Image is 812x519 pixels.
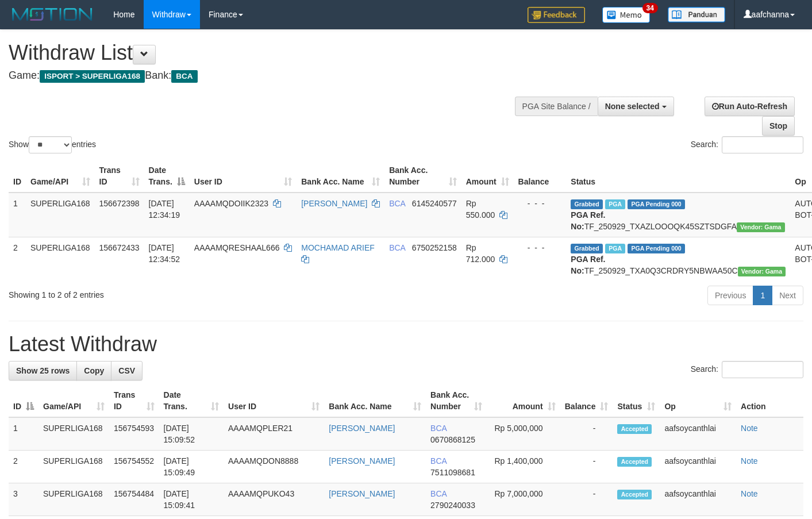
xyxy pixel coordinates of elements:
td: 156754484 [109,483,159,516]
th: Bank Acc. Number: activate to sort column ascending [384,160,461,193]
span: Vendor URL: https://trx31.1velocity.biz [738,267,786,276]
a: Run Auto-Refresh [705,97,795,116]
span: Copy 2790240033 to clipboard [430,501,475,510]
th: Op: activate to sort column ascending [660,385,736,417]
span: Grabbed [571,244,603,253]
a: 1 [753,286,772,305]
th: Bank Acc. Number: activate to sort column ascending [426,385,487,417]
td: TF_250929_TXA0Q3CRDRY5NBWAA50C [566,237,790,281]
a: MOCHAMAD ARIEF [301,243,375,252]
a: [PERSON_NAME] [329,424,395,433]
td: Rp 5,000,000 [487,417,560,451]
td: [DATE] 15:09:41 [159,483,224,516]
th: User ID: activate to sort column ascending [190,160,297,193]
td: aafsoycanthlai [660,483,736,516]
span: Copy 6750252158 to clipboard [412,243,457,252]
th: Action [736,385,803,417]
a: Copy [76,361,111,380]
span: Vendor URL: https://trx31.1velocity.biz [737,222,785,232]
td: 2 [9,237,26,281]
span: Copy 7511098681 to clipboard [430,468,475,477]
span: Show 25 rows [16,366,70,375]
th: Trans ID: activate to sort column ascending [95,160,144,193]
span: BCA [430,456,447,466]
th: Status: activate to sort column ascending [613,385,660,417]
h4: Game: Bank: [9,70,530,82]
img: Button%20Memo.svg [602,7,651,23]
td: 1 [9,417,39,451]
img: MOTION_logo.png [9,6,96,23]
td: 1 [9,193,26,237]
button: None selected [598,97,674,116]
td: - [560,417,613,451]
span: Rp 550.000 [466,199,495,220]
input: Search: [722,361,803,378]
label: Search: [691,361,803,378]
a: Next [772,286,803,305]
span: BCA [389,243,405,252]
td: SUPERLIGA168 [39,483,109,516]
label: Show entries [9,136,96,153]
th: Balance: activate to sort column ascending [560,385,613,417]
td: 156754593 [109,417,159,451]
span: PGA Pending [628,199,685,209]
span: Copy 6145240577 to clipboard [412,199,457,208]
a: [PERSON_NAME] [329,489,395,498]
td: SUPERLIGA168 [39,451,109,483]
td: [DATE] 15:09:49 [159,451,224,483]
span: None selected [605,102,660,111]
span: Accepted [617,424,652,434]
div: - - - [518,198,562,209]
span: ISPORT > SUPERLIGA168 [40,70,145,83]
th: Date Trans.: activate to sort column ascending [159,385,224,417]
span: Marked by aafsoycanthlai [605,199,625,209]
b: PGA Ref. No: [571,255,605,275]
span: PGA Pending [628,244,685,253]
div: - - - [518,242,562,253]
td: aafsoycanthlai [660,417,736,451]
a: Previous [707,286,753,305]
td: SUPERLIGA168 [39,417,109,451]
a: Note [741,456,758,466]
th: Trans ID: activate to sort column ascending [109,385,159,417]
td: 3 [9,483,39,516]
div: Showing 1 to 2 of 2 entries [9,285,330,301]
th: Bank Acc. Name: activate to sort column ascending [297,160,384,193]
span: 34 [642,3,658,13]
span: Accepted [617,457,652,467]
a: [PERSON_NAME] [301,199,367,208]
th: Amount: activate to sort column ascending [461,160,514,193]
td: AAAAMQPLER21 [224,417,324,451]
span: Rp 712.000 [466,243,495,264]
a: Show 25 rows [9,361,77,380]
span: Copy [84,366,104,375]
th: User ID: activate to sort column ascending [224,385,324,417]
img: panduan.png [668,7,725,22]
td: AAAAMQDON8888 [224,451,324,483]
span: 156672433 [99,243,140,252]
td: [DATE] 15:09:52 [159,417,224,451]
a: Stop [762,116,795,136]
span: Marked by aafsoycanthlai [605,244,625,253]
th: Amount: activate to sort column ascending [487,385,560,417]
span: AAAAMQRESHAAL666 [194,243,280,252]
span: BCA [171,70,197,83]
span: AAAAMQDOIIK2323 [194,199,268,208]
select: Showentries [29,136,72,153]
input: Search: [722,136,803,153]
span: BCA [430,424,447,433]
td: - [560,483,613,516]
span: CSV [118,366,135,375]
span: [DATE] 12:34:52 [149,243,180,264]
td: TF_250929_TXAZLOOOQK45SZTSDGFA [566,193,790,237]
th: Game/API: activate to sort column ascending [39,385,109,417]
label: Search: [691,136,803,153]
img: Feedback.jpg [528,7,585,23]
td: aafsoycanthlai [660,451,736,483]
th: ID: activate to sort column descending [9,385,39,417]
th: Game/API: activate to sort column ascending [26,160,95,193]
h1: Withdraw List [9,41,530,64]
td: AAAAMQPUKO43 [224,483,324,516]
a: [PERSON_NAME] [329,456,395,466]
span: 156672398 [99,199,140,208]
